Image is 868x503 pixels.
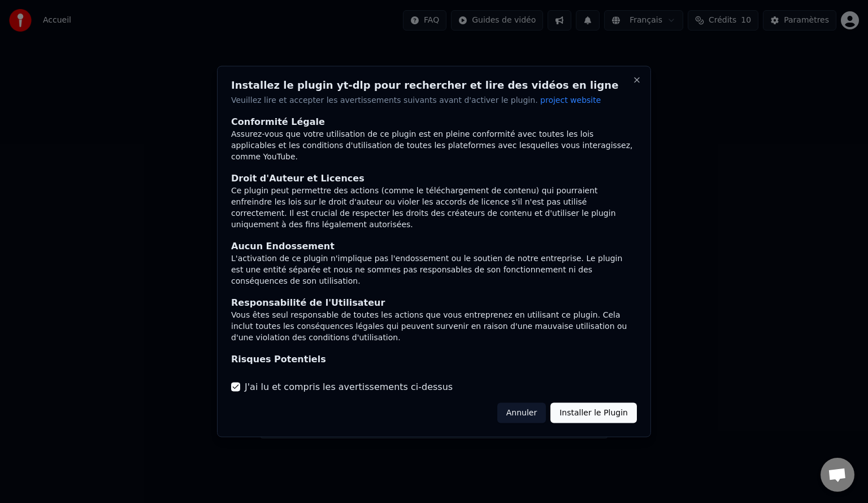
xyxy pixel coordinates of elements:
span: project website [540,96,601,105]
div: Droit d'Auteur et Licences [231,171,637,185]
div: Vous êtes seul responsable de toutes les actions que vous entreprenez en utilisant ce plugin. Cel... [231,309,637,343]
div: Aucun Endossement [231,239,637,253]
div: Ce plugin peut permettre des actions (comme le téléchargement de contenu) qui pourraient enfreind... [231,185,637,230]
p: Veuillez lire et accepter les avertissements suivants avant d'activer le plugin. [231,95,637,106]
div: Assurez-vous que votre utilisation de ce plugin est en pleine conformité avec toutes les lois app... [231,128,637,162]
div: Conformité Légale [231,115,637,128]
h2: Installez le plugin yt-dlp pour rechercher et lire des vidéos en ligne [231,80,637,90]
button: Annuler [497,402,546,423]
div: Soyez conscient que la mauvaise utilisation du plugin pourrait entraîner la suspension de votre c... [231,366,637,388]
button: Installer le Plugin [550,402,637,423]
div: Responsabilité de l'Utilisateur [231,296,637,309]
div: L'activation de ce plugin n'implique pas l'endossement ou le soutien de notre entreprise. Le plug... [231,253,637,287]
div: Risques Potentiels [231,352,637,366]
label: J'ai lu et compris les avertissements ci-dessus [245,380,453,393]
